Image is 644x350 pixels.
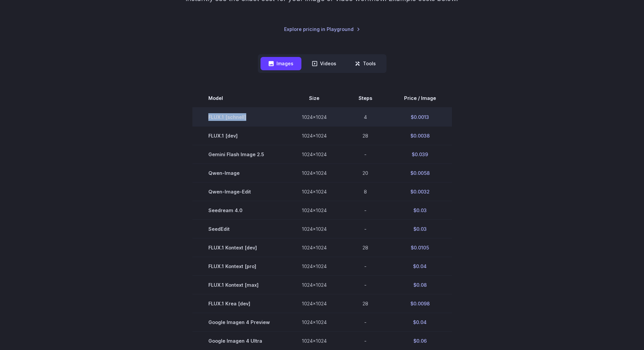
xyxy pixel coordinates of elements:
[286,145,343,164] td: 1024x1024
[192,313,286,332] td: Google Imagen 4 Preview
[343,257,388,275] td: -
[192,89,286,108] th: Model
[388,294,452,313] td: $0.0098
[343,145,388,164] td: -
[304,57,344,70] button: Videos
[284,25,360,33] a: Explore pricing in Playground
[192,219,286,238] td: SeedEdit
[343,294,388,313] td: 28
[286,108,343,127] td: 1024x1024
[286,238,343,257] td: 1024x1024
[261,57,301,70] button: Images
[343,89,388,108] th: Steps
[347,57,384,70] button: Tools
[192,257,286,275] td: FLUX.1 Kontext [pro]
[388,313,452,332] td: $0.04
[208,151,270,158] span: Gemini Flash Image 2.5
[388,164,452,182] td: $0.0058
[286,313,343,332] td: 1024x1024
[192,108,286,127] td: FLUX.1 [schnell]
[286,257,343,275] td: 1024x1024
[192,276,286,294] td: FLUX.1 Kontext [max]
[192,126,286,145] td: FLUX.1 [dev]
[388,108,452,127] td: $0.0013
[286,164,343,182] td: 1024x1024
[192,294,286,313] td: FLUX.1 Krea [dev]
[343,238,388,257] td: 28
[286,294,343,313] td: 1024x1024
[343,201,388,219] td: -
[388,257,452,275] td: $0.04
[286,219,343,238] td: 1024x1024
[286,89,343,108] th: Size
[286,276,343,294] td: 1024x1024
[343,182,388,201] td: 8
[286,126,343,145] td: 1024x1024
[388,238,452,257] td: $0.0105
[343,313,388,332] td: -
[388,89,452,108] th: Price / Image
[343,108,388,127] td: 4
[343,164,388,182] td: 20
[388,219,452,238] td: $0.03
[192,201,286,219] td: Seedream 4.0
[343,276,388,294] td: -
[192,164,286,182] td: Qwen-Image
[343,126,388,145] td: 28
[388,182,452,201] td: $0.0032
[192,238,286,257] td: FLUX.1 Kontext [dev]
[286,182,343,201] td: 1024x1024
[388,126,452,145] td: $0.0038
[388,201,452,219] td: $0.03
[343,219,388,238] td: -
[192,182,286,201] td: Qwen-Image-Edit
[388,145,452,164] td: $0.039
[388,276,452,294] td: $0.08
[286,201,343,219] td: 1024x1024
